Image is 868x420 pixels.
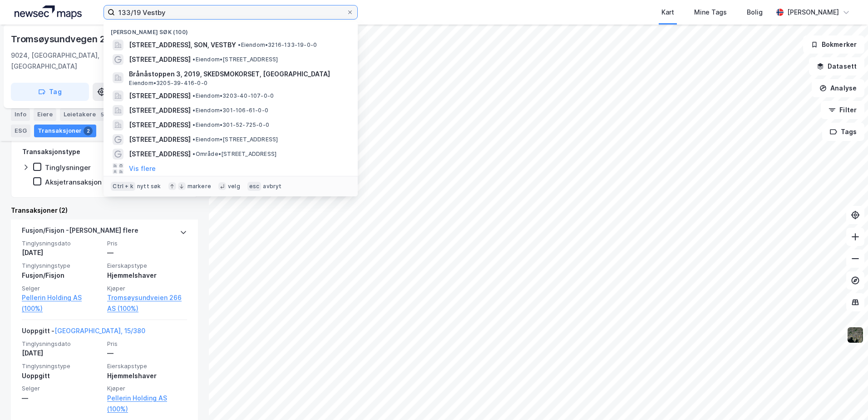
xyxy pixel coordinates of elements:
div: 2 [84,126,93,135]
span: Eierskapstype [107,362,187,370]
div: [PERSON_NAME] søk (100) [104,21,358,38]
div: Kontrollprogram for chat [823,376,868,420]
div: Ctrl + k [111,182,135,191]
button: Filter [821,101,864,119]
div: — [107,247,187,258]
a: Tromsøysundveien 266 AS (100%) [107,292,187,314]
span: Eiendom • 3216-133-19-0-0 [238,41,317,49]
span: [STREET_ADDRESS] [129,120,191,130]
span: • [192,56,195,63]
span: Kjøper [107,285,187,292]
span: Brånåstoppen 3, 2019, SKEDSMOKORSET, [GEOGRAPHIC_DATA] [129,69,347,80]
span: Selger [22,385,102,392]
div: velg [228,183,240,190]
div: Info [11,108,30,121]
div: Transaksjoner [34,125,96,137]
div: markere [187,183,211,190]
span: • [192,92,195,99]
span: • [238,41,241,48]
div: ESG [11,125,30,137]
span: Tinglysningstype [22,262,102,270]
span: Pris [107,240,187,247]
span: Tinglysningsdato [22,240,102,247]
div: Uoppgitt [22,370,102,381]
div: Fusjon/Fisjon [22,270,102,281]
div: [PERSON_NAME] [787,7,839,18]
img: 9k= [847,326,864,344]
span: Pris [107,340,187,348]
div: Hjemmelshaver [107,370,187,381]
div: [DATE] [22,247,102,258]
div: Aksjetransaksjon [45,178,102,186]
span: • [192,121,195,128]
button: Tag [11,83,89,101]
span: Eiendom • 301-106-61-0-0 [192,107,268,114]
div: — [22,393,102,404]
div: Mine Tags [694,7,727,18]
div: Bolig [747,7,763,18]
span: Eiendom • 301-52-725-0-0 [192,121,269,129]
img: logo.a4113a55bc3d86da70a041830d287a7e.svg [15,5,82,19]
span: [STREET_ADDRESS], SON, VESTBY [129,40,236,50]
div: Transaksjoner (2) [11,205,198,216]
div: Hjemmelshaver [107,270,187,281]
button: Datasett [809,57,864,75]
iframe: Chat Widget [823,376,868,420]
div: Tromsøysundvegen 266 [11,32,118,46]
span: Eierskapstype [107,262,187,270]
span: Eiendom • 3205-39-416-0-0 [129,80,207,87]
div: Transaksjonstype [22,146,80,157]
div: 5 [98,110,107,119]
span: Tinglysningstype [22,362,102,370]
span: Eiendom • [STREET_ADDRESS] [192,56,278,63]
a: Pellerin Holding AS (100%) [22,292,102,314]
div: Eiere [34,108,56,121]
div: Uoppgitt - [22,325,145,340]
div: Leietakere [60,108,110,121]
button: Bokmerker [803,35,864,54]
div: esc [247,182,261,191]
span: • [192,150,195,157]
span: • [192,107,195,114]
div: Fusjon/Fisjon - [PERSON_NAME] flere [22,225,138,240]
div: avbryt [263,183,281,190]
span: [STREET_ADDRESS] [129,134,191,145]
input: Søk på adresse, matrikkel, gårdeiere, leietakere eller personer [115,5,346,19]
span: [STREET_ADDRESS] [129,90,191,101]
div: 9024, [GEOGRAPHIC_DATA], [GEOGRAPHIC_DATA] [11,50,128,72]
span: Tinglysningsdato [22,340,102,348]
button: Tags [822,123,864,141]
div: [DATE] [22,348,102,359]
div: — [107,348,187,359]
span: Eiendom • [STREET_ADDRESS] [192,136,278,143]
a: [GEOGRAPHIC_DATA], 15/380 [54,327,145,335]
span: [STREET_ADDRESS] [129,149,191,160]
a: Pellerin Holding AS (100%) [107,393,187,415]
span: Kjøper [107,385,187,392]
span: Selger [22,285,102,292]
button: Vis flere [129,163,156,174]
span: [STREET_ADDRESS] [129,105,191,116]
span: [STREET_ADDRESS] [129,54,191,65]
span: Eiendom • 3203-40-107-0-0 [192,92,274,100]
span: Område • [STREET_ADDRESS] [192,150,276,158]
div: Tinglysninger [45,163,91,172]
button: Analyse [812,79,864,97]
div: nytt søk [137,183,161,190]
div: Kart [661,7,674,18]
span: • [192,136,195,143]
